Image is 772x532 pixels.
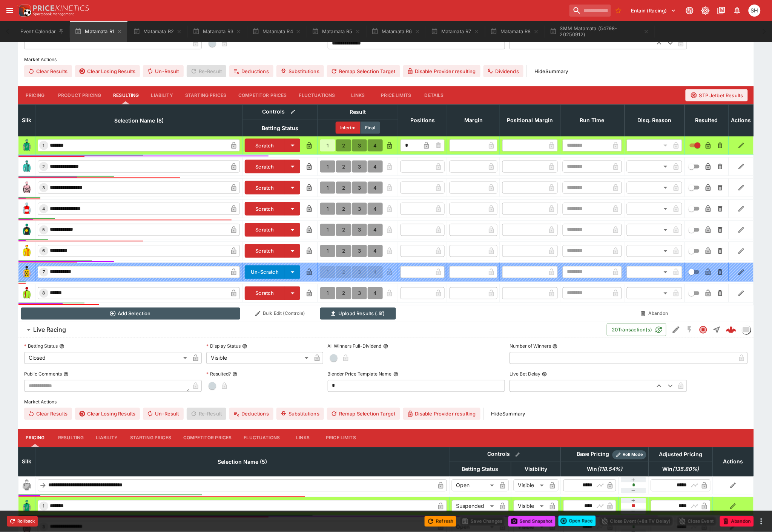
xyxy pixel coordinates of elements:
button: Remap Selection Target [327,408,400,420]
button: Remap Selection Target [327,65,400,77]
button: Competitor Prices [177,429,238,447]
th: Margin [447,104,500,136]
button: Matamata R4 [248,21,306,42]
span: 1 [41,143,46,148]
button: Matamata R3 [188,21,246,42]
button: HideSummary [487,408,530,420]
em: ( 135.80 %) [673,465,699,474]
button: 2 [336,182,351,194]
button: 3 [352,203,367,215]
button: 3 [352,245,367,257]
input: search [569,5,611,17]
span: 6 [41,248,47,254]
button: Scratch [245,223,285,237]
button: 1 [320,161,335,173]
button: Matamata R7 [427,21,484,42]
div: liveracing [742,325,751,334]
button: 2 [336,161,351,173]
button: Links [286,429,320,447]
button: Scratch [245,160,285,173]
button: Scratch [245,202,285,216]
th: Result [318,104,398,119]
button: 20Transaction(s) [607,323,666,336]
button: Clear Results [24,65,72,77]
button: 1 [320,182,335,194]
button: Disable Provider resulting [403,408,480,420]
button: Number of Winners [553,344,558,349]
img: Sportsbook Management [33,12,74,16]
th: Actions [729,104,754,136]
button: Abandon [627,308,683,320]
button: Price Limits [320,429,362,447]
button: Display Status [242,344,247,349]
th: Resulted [685,104,729,136]
button: Scratch [245,244,285,258]
button: Refresh [425,516,456,527]
span: Re-Result [187,408,226,420]
img: runner 1 [21,140,33,152]
span: 3 [41,185,47,190]
button: Toggle light/dark mode [699,4,712,17]
th: Disq. Reason [625,104,685,136]
span: Visibility [516,465,556,474]
button: Resulted? [232,372,238,377]
button: Starting Prices [179,86,232,104]
button: 4 [368,182,383,194]
button: Liability [90,429,124,447]
span: Mark an event as closed and abandoned. [720,517,754,524]
th: Positional Margin [500,104,560,136]
button: 4 [368,287,383,299]
button: Scratch [245,181,285,195]
a: 71923306-89ed-4409-ba50-a7a07aedf89e [724,322,739,337]
button: Un-Result [143,65,183,77]
button: Scott Hunt [746,2,763,19]
button: Un-Result [143,408,183,420]
button: Live Bet Delay [542,372,547,377]
button: Open Race [559,516,596,526]
button: 2 [336,287,351,299]
button: Deductions [229,408,273,420]
button: Clear Losing Results [75,65,140,77]
div: Suspended [452,500,497,512]
button: Betting Status [59,344,64,349]
div: Visible [206,352,311,364]
button: HideSummary [530,65,573,77]
button: Live Racing [18,322,607,337]
button: Price Limits [375,86,417,104]
span: Selection Name (8) [106,116,172,125]
button: 4 [368,245,383,257]
button: Substitutions [276,408,324,420]
button: Matamata R5 [307,21,365,42]
img: runner 6 [21,245,33,257]
button: All Winners Full-Dividend [383,344,388,349]
img: runner 7 [21,266,33,278]
button: Send Snapshot [508,516,556,527]
span: 4 [41,206,47,212]
button: Final [361,122,380,134]
p: Live Bet Delay [510,371,540,377]
div: split button [559,516,596,526]
img: liveracing [742,326,751,334]
img: logo-cerberus--red.svg [726,325,737,335]
button: Upload Results (.lif) [320,308,396,320]
button: Un-Scratch [245,265,285,279]
button: Add Selection [21,308,240,320]
button: 1 [320,245,335,257]
button: Event Calendar [16,21,69,42]
button: Public Comments [63,372,69,377]
img: runner 4 [21,203,33,215]
button: Liability [145,86,179,104]
button: Blender Price Template Name [393,372,399,377]
h6: Live Racing [33,326,66,334]
span: Re-Result [187,65,226,77]
img: runner 5 [21,224,33,236]
span: 7 [41,270,46,275]
button: Pricing [18,86,52,104]
button: Abandon [720,516,754,527]
button: 1 [320,287,335,299]
img: runner 3 [21,182,33,194]
button: SGM Disabled [683,323,697,337]
span: 2 [41,164,47,169]
button: 2 [336,203,351,215]
button: Fluctuations [293,86,341,104]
